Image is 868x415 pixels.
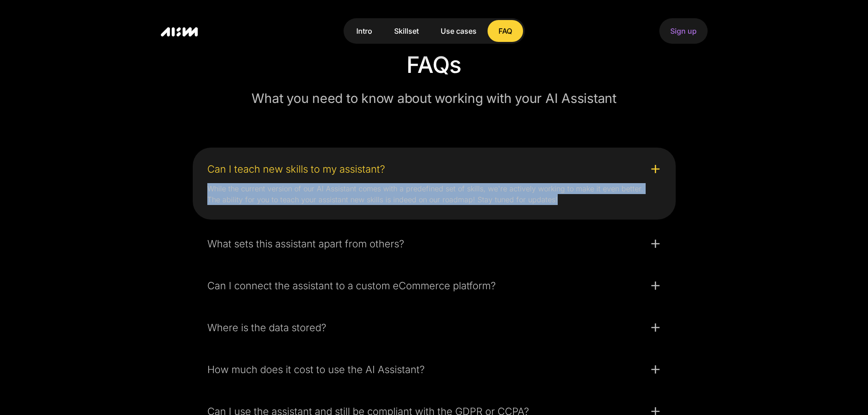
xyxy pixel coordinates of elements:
div: How much does it cost to use the AI Assistant? [207,363,638,376]
div: What sets this assistant apart from others? [207,237,638,251]
div: Can I connect the assistant to a custom eCommerce platform? [200,272,668,296]
div: Where is the data stored? [200,313,668,338]
a: Use cases [430,20,488,42]
div: Skillset [394,26,419,36]
div: What sets this assistant apart from others? [200,230,668,254]
h2: FAQs [193,51,676,78]
div: Can I teach new skills to my assistant? [200,155,668,179]
a: Intro [345,20,383,42]
p: What you need to know about working with your AI Assistant [193,89,676,108]
div: While the current version of our AI Assistant comes with a predefined set of skills, we're active... [207,183,654,205]
div: FAQ [498,26,512,36]
a: Sign up [659,18,708,44]
div: Where is the data stored? [207,321,638,334]
a: Skillset [383,20,430,42]
div: How much does it cost to use the AI Assistant? [200,355,668,380]
div: Can I teach new skills to my assistant? [207,162,638,176]
div: Sign up [670,26,697,36]
a: FAQ [488,20,523,42]
div: Can I connect the assistant to a custom eCommerce platform? [207,279,638,292]
nav: Can I teach new skills to my assistant? [200,179,668,212]
div: Use cases [441,26,477,36]
div: Intro [356,26,372,36]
